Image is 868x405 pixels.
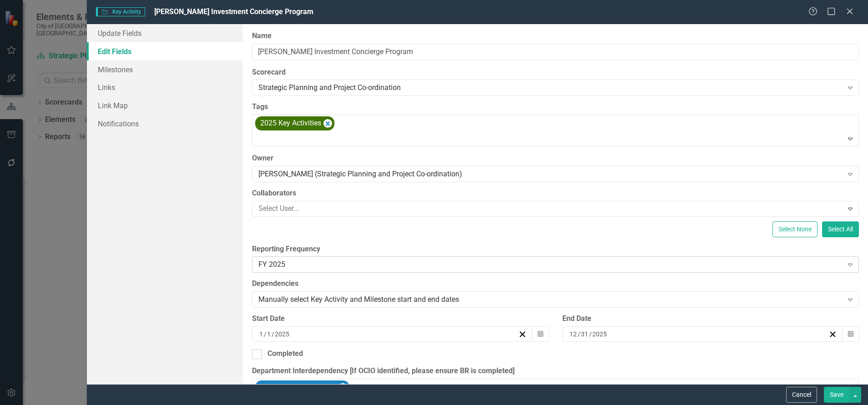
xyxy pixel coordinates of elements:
label: Scorecard [252,67,859,78]
button: Cancel [786,387,817,403]
button: Select All [822,221,859,237]
label: Tags [252,102,859,112]
div: Start Date [252,314,549,324]
label: Reporting Frequency [252,244,859,255]
a: Update Fields [87,24,243,42]
div: Remove [object Object] [323,119,332,128]
span: 2025 Key Activities [260,119,321,127]
label: Dependencies [252,279,859,289]
div: Remove Economic Development [338,383,347,392]
div: Completed [267,349,303,359]
a: Edit Fields [87,42,243,60]
div: End Date [562,314,859,324]
div: Strategic Planning and Project Co-ordination [258,83,843,93]
div: FY 2025 [258,260,843,270]
label: Collaborators [252,188,859,199]
a: Notifications [87,115,243,133]
button: Save [824,387,849,403]
span: / [578,330,580,338]
a: Links [87,78,243,96]
label: Owner [252,153,859,164]
a: Link Map [87,96,243,115]
span: / [272,330,274,338]
div: Manually select Key Activity and Milestone start and end dates [258,295,843,305]
span: Key Activity [96,7,145,16]
span: / [264,330,267,338]
span: [PERSON_NAME] Investment Concierge Program [154,7,313,16]
div: [PERSON_NAME] (Strategic Planning and Project Co-ordination) [258,169,843,179]
button: Select None [772,221,818,237]
span: / [589,330,592,338]
label: Department Interdependency [If OCIO identified, please ensure BR is completed] [252,366,859,376]
input: Key Activity Name [252,44,859,60]
a: Milestones [87,60,243,79]
div: Economic Development [257,381,338,394]
label: Name [252,31,859,41]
